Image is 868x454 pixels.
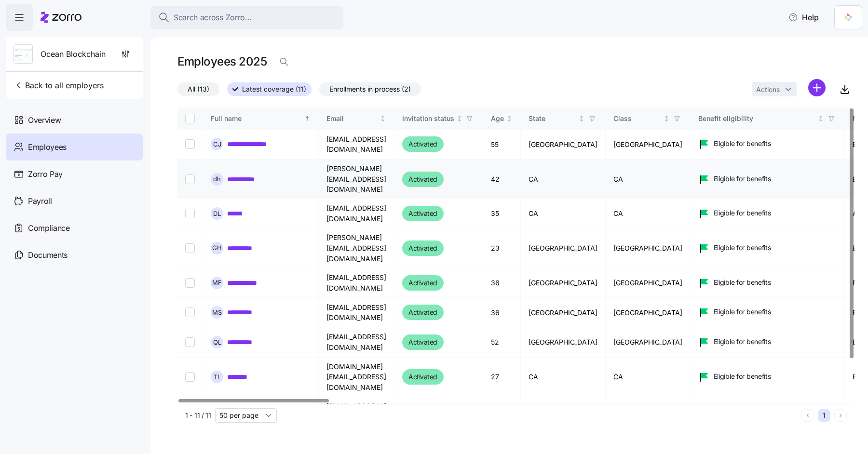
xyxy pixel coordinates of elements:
input: Select record 7 [185,337,195,347]
span: Ocean Blockchain [41,48,106,60]
span: All (13) [188,83,209,95]
td: 55 [483,130,521,160]
span: Zorro Pay [28,168,63,180]
th: Invitation statusNot sorted [394,107,483,130]
button: Actions [752,82,797,96]
button: Search across Zorro... [150,6,343,29]
a: Documents [6,241,143,268]
td: 42 [483,160,521,199]
td: CA [606,358,691,397]
td: 52 [483,327,521,357]
span: Eligible for benefits [714,307,771,317]
span: Employees [28,141,67,153]
th: StateNot sorted [521,107,606,130]
button: Help [781,8,827,27]
td: 35 [483,199,521,228]
a: Employees [6,134,143,160]
span: Back to all employers [14,80,104,91]
input: Select record 8 [185,372,195,382]
div: Age [491,113,504,124]
div: Not sorted [456,115,463,122]
input: Select record 4 [185,243,195,253]
span: Activated [408,371,437,383]
button: Back to all employers [10,76,108,95]
button: Next page [834,409,847,422]
td: [EMAIL_ADDRESS][DOMAIN_NAME] [319,130,394,160]
td: [GEOGRAPHIC_DATA] [521,327,606,357]
span: Eligible for benefits [714,174,771,184]
div: State [529,113,577,124]
div: Not sorted [578,115,585,122]
span: Actions [756,86,780,93]
td: 36 [483,298,521,327]
td: [EMAIL_ADDRESS][DOMAIN_NAME] [319,298,394,327]
span: D L [213,211,221,217]
span: Eligible for benefits [714,208,771,218]
span: Eligible for benefits [714,278,771,287]
input: Select record 3 [185,209,195,218]
td: CA [606,199,691,228]
td: CA [521,199,606,228]
th: Full nameSorted ascending [203,107,319,130]
div: Class [613,113,662,124]
div: Invitation status [402,113,454,124]
span: 1 - 11 / 11 [185,411,211,420]
td: [EMAIL_ADDRESS][DOMAIN_NAME] [319,397,394,427]
td: [GEOGRAPHIC_DATA] [606,327,691,357]
span: Activated [408,138,437,150]
svg: add icon [808,79,826,96]
a: Zorro Pay [6,160,143,187]
div: Benefit eligibility [698,113,816,124]
input: Select all records [185,114,195,123]
td: [GEOGRAPHIC_DATA] [521,298,606,327]
td: [EMAIL_ADDRESS][DOMAIN_NAME] [319,268,394,298]
td: [GEOGRAPHIC_DATA] [606,268,691,298]
span: Eligible for benefits [714,372,771,381]
td: 23 [483,228,521,268]
img: Employer logo [14,45,32,64]
div: Sorted ascending [304,115,311,122]
div: Email [326,113,378,124]
span: T L [214,374,221,380]
span: Enrollments in process (2) [329,83,411,95]
input: Select record 2 [185,174,195,184]
td: 27 [483,358,521,397]
span: Help [788,12,819,23]
td: 60 [483,397,521,427]
span: Activated [408,277,437,289]
span: Search across Zorro... [174,12,252,24]
span: Activated [408,242,437,254]
td: [GEOGRAPHIC_DATA] [606,397,691,427]
th: AgeNot sorted [483,107,521,130]
td: [GEOGRAPHIC_DATA] [521,268,606,298]
a: Compliance [6,214,143,241]
span: Activated [408,336,437,348]
span: Activated [408,307,437,318]
td: [GEOGRAPHIC_DATA] [521,397,606,427]
th: Benefit eligibilityNot sorted [691,107,845,130]
td: [DOMAIN_NAME][EMAIL_ADDRESS][DOMAIN_NAME] [319,358,394,397]
td: CA [521,358,606,397]
a: Payroll [6,187,143,214]
span: Latest coverage (11) [242,83,306,95]
td: [GEOGRAPHIC_DATA] [521,130,606,160]
td: 36 [483,268,521,298]
span: Compliance [28,222,70,234]
input: Select record 1 [185,139,195,149]
span: Payroll [28,195,52,207]
td: [GEOGRAPHIC_DATA] [606,298,691,327]
button: 1 [818,409,830,422]
td: [EMAIL_ADDRESS][DOMAIN_NAME] [319,199,394,228]
span: Activated [408,174,437,185]
td: [PERSON_NAME][EMAIL_ADDRESS][DOMAIN_NAME] [319,160,394,199]
div: Not sorted [506,115,513,122]
span: M F [212,280,222,286]
span: G H [212,245,222,251]
span: M S [212,309,222,316]
th: EmailNot sorted [319,107,394,130]
span: Eligible for benefits [714,139,771,148]
td: CA [521,160,606,199]
span: d h [213,176,221,182]
td: [GEOGRAPHIC_DATA] [606,130,691,160]
span: Activated [408,208,437,219]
